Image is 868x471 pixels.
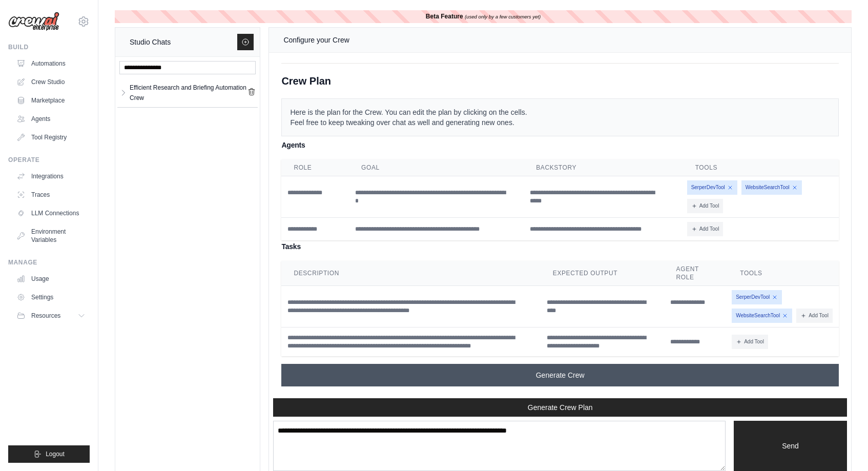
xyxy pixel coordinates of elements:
[465,14,541,19] i: (used only by a few customers yet)
[8,156,90,164] div: Operate
[683,159,839,176] th: Tools
[687,222,724,236] button: Add Tool
[541,261,664,286] th: Expected Output
[687,199,724,213] button: Add Tool
[12,223,90,248] a: Environment Variables
[283,34,349,46] div: Configure your Crew
[31,312,60,320] span: Resources
[46,450,65,458] span: Logout
[281,98,839,136] p: Here is the plan for the Crew. You can edit the plan by clicking on the cells. Feel free to keep ...
[281,74,839,88] div: Crew Plan
[524,159,683,176] th: Backstory
[728,261,839,286] th: Tools
[281,139,839,151] h4: Agents
[12,205,90,221] a: LLM Connections
[281,364,839,386] button: Generate Crew
[130,83,247,103] div: Efficient Research and Briefing Automation Crew
[687,180,737,195] span: SerperDevTool
[12,111,90,127] a: Agents
[281,240,839,253] h4: Tasks
[732,290,782,304] span: SerperDevTool
[273,398,847,417] button: Generate Crew Plan
[12,74,90,90] a: Crew Studio
[796,309,833,323] button: Add Tool
[8,12,59,31] img: Logo
[8,445,90,463] button: Logout
[664,261,728,286] th: Agent Role
[734,421,847,471] button: Send
[8,258,90,267] div: Manage
[349,159,524,176] th: Goal
[741,180,802,195] span: WebsiteSearchTool
[426,13,463,20] b: Beta Feature
[12,92,90,109] a: Marketplace
[130,36,171,48] div: Studio Chats
[12,187,90,203] a: Traces
[8,43,90,51] div: Build
[536,370,585,380] span: Generate Crew
[12,55,90,72] a: Automations
[12,271,90,287] a: Usage
[12,289,90,305] a: Settings
[732,335,768,349] button: Add Tool
[732,309,792,323] span: WebsiteSearchTool
[128,83,247,103] a: Efficient Research and Briefing Automation Crew
[12,308,90,324] button: Resources
[281,159,349,176] th: Role
[12,129,90,146] a: Tool Registry
[12,168,90,185] a: Integrations
[281,261,540,286] th: Description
